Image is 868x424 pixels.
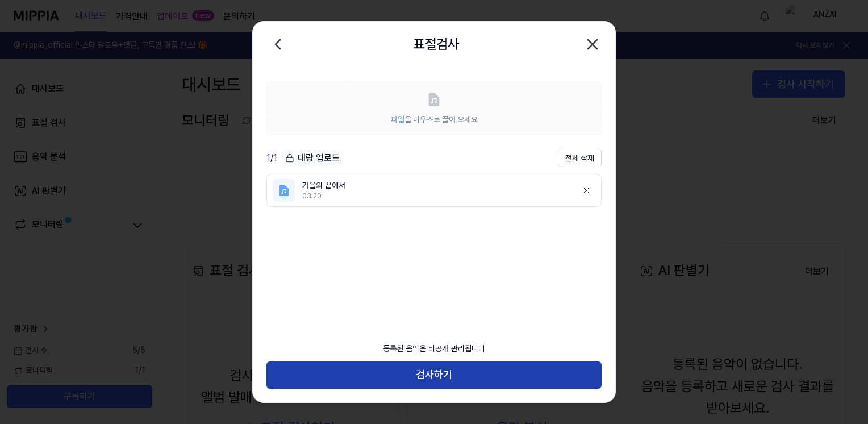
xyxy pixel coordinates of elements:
span: 파일 [391,115,404,124]
div: 대량 업로드 [282,150,343,166]
div: 등록된 음악은 비공개 관리됩니다 [376,336,492,361]
button: 대량 업로드 [282,150,343,167]
span: 을 마우스로 끌어 오세요 [391,115,478,124]
span: 1 [266,152,270,163]
h2: 표절검사 [413,34,460,55]
button: 검사하기 [266,361,602,389]
button: 전체 삭제 [558,149,602,167]
div: 03:20 [302,192,568,201]
div: 가을의 끝에서 [302,180,568,192]
div: / 1 [266,151,277,165]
